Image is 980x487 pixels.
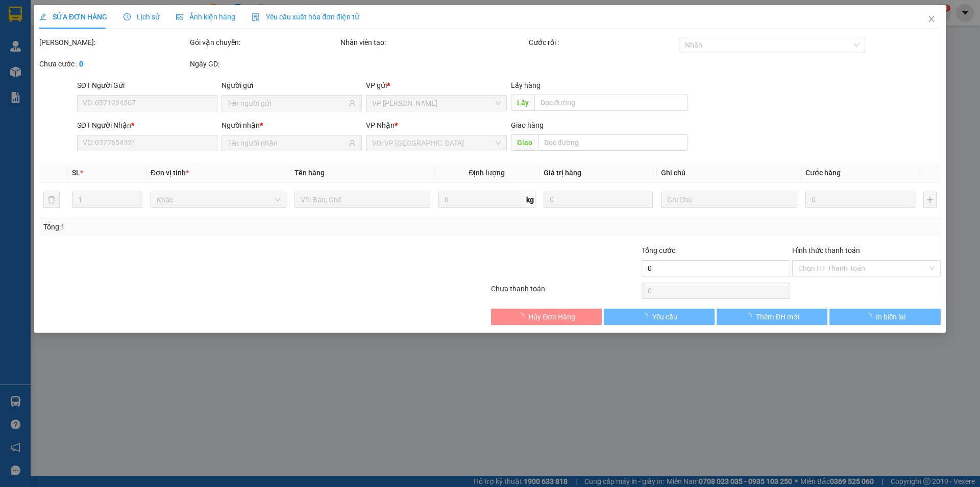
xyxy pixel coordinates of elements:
span: Khác [157,192,280,207]
button: plus [923,192,937,208]
div: Tổng: 1 [43,221,378,233]
span: user [349,140,356,147]
span: Giao [511,134,538,151]
span: clock-circle [124,13,131,20]
span: SỬA ĐƠN HÀNG [39,13,107,21]
span: Đơn vị tính [151,169,189,177]
input: Dọc đường [534,95,688,111]
div: VP gửi [366,80,507,91]
span: loading [745,313,756,320]
span: VP MỘC CHÂU [373,96,501,111]
span: loading [641,313,652,320]
input: 0 [805,192,915,208]
button: Close [917,5,946,34]
span: user [349,100,356,107]
input: Tên người gửi [228,98,347,109]
div: Gói vận chuyển: [190,37,338,48]
button: delete [43,192,60,208]
div: Chưa thanh toán [490,283,641,301]
span: VP Nhận [366,121,395,129]
span: Định lượng [469,169,505,177]
input: VD: Bàn, Ghế [295,192,430,208]
b: 0 [79,60,83,68]
div: Người nhận [222,120,362,131]
span: Tên hàng [295,169,325,177]
span: Tổng cước [642,246,675,254]
span: Giá trị hàng [544,169,581,177]
span: Lịch sử [124,13,160,21]
span: SL [72,169,80,177]
span: In biên lai [876,311,905,322]
div: SĐT Người Nhận [77,120,217,131]
button: Yêu cầu [604,309,715,325]
button: In biên lai [830,309,941,325]
span: Yêu cầu [652,311,677,322]
div: SĐT Người Gửi [77,80,217,91]
span: Cước hàng [805,169,841,177]
span: picture [176,13,183,20]
span: Hủy Đơn Hàng [529,311,576,322]
div: Chưa cước : [39,58,188,69]
div: Cước rồi : [529,37,677,48]
span: Lấy hàng [511,81,541,89]
button: Hủy Đơn Hàng [491,309,602,325]
span: close [927,15,936,23]
span: edit [39,13,46,20]
img: icon [252,13,260,21]
span: Lấy [511,95,534,111]
span: kg [525,192,535,208]
input: Tên người nhận [228,137,347,149]
input: Dọc đường [538,134,688,151]
span: loading [518,313,529,320]
input: 0 [544,192,653,208]
span: Thêm ĐH mới [756,311,799,322]
span: Giao hàng [511,121,544,129]
th: Ghi chú [657,163,801,183]
span: loading [865,313,876,320]
span: Ảnh kiện hàng [176,13,235,21]
div: Người gửi [222,80,362,91]
div: [PERSON_NAME]: [39,37,188,48]
div: Nhân viên tạo: [340,37,527,48]
input: Ghi Chú [661,192,797,208]
div: Ngày GD: [190,58,338,69]
label: Hình thức thanh toán [792,246,860,254]
button: Thêm ĐH mới [717,309,827,325]
span: Yêu cầu xuất hóa đơn điện tử [252,13,359,21]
